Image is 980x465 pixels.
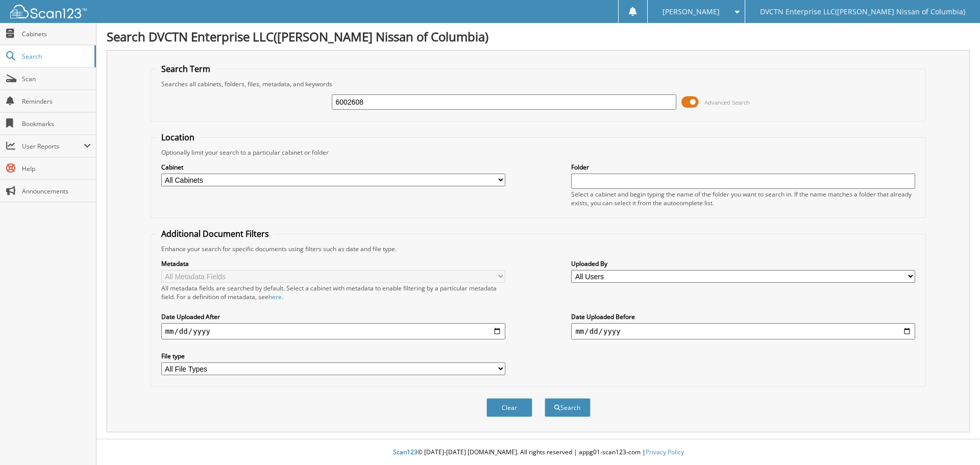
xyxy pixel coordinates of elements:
[663,9,720,15] span: [PERSON_NAME]
[156,148,921,157] div: Optionally limit your search to a particular cabinet or folder
[22,97,91,106] span: Reminders
[156,80,921,88] div: Searches all cabinets, folders, files, metadata, and keywords
[22,142,84,151] span: User Reports
[161,312,505,321] label: Date Uploaded After
[929,416,980,465] iframe: Chat Widget
[156,228,274,239] legend: Additional Document Filters
[161,163,505,172] label: Cabinet
[161,323,505,339] input: start
[22,119,91,128] span: Bookmarks
[571,312,915,321] label: Date Uploaded Before
[10,5,87,18] img: scan123-logo-white.svg
[22,52,89,61] span: Search
[156,132,200,143] legend: Location
[760,9,965,15] span: DVCTN Enterprise LLC([PERSON_NAME] Nissan of Columbia)
[156,63,215,75] legend: Search Term
[571,190,915,207] div: Select a cabinet and begin typing the name of the folder you want to search in. If the name match...
[22,164,91,173] span: Help
[22,187,91,195] span: Announcements
[571,323,915,339] input: end
[393,448,418,456] span: Scan123
[571,163,915,172] label: Folder
[22,75,91,83] span: Scan
[161,352,505,360] label: File type
[161,259,505,268] label: Metadata
[646,448,684,456] a: Privacy Policy
[156,244,921,253] div: Enhance your search for specific documents using filters such as date and file type.
[161,284,505,301] div: All metadata fields are searched by default. Select a cabinet with metadata to enable filtering b...
[22,30,91,38] span: Cabinets
[268,292,282,301] a: here
[96,440,980,465] div: © [DATE]-[DATE] [DOMAIN_NAME]. All rights reserved | appg01-scan123-com |
[486,398,532,417] button: Clear
[545,398,591,417] button: Search
[107,28,970,45] h1: Search DVCTN Enterprise LLC([PERSON_NAME] Nissan of Columbia)
[704,99,750,106] span: Advanced Search
[571,259,915,268] label: Uploaded By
